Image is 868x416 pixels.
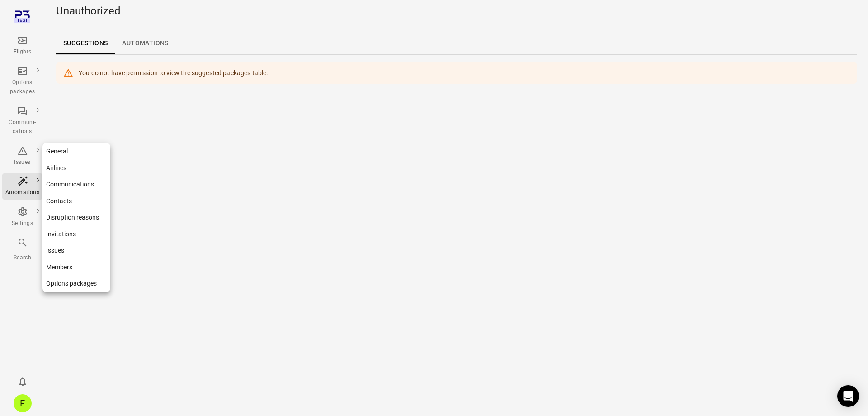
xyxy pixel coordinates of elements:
a: Contacts [42,193,110,210]
button: Notifications [14,373,32,391]
a: Airlines [42,160,110,177]
div: Settings [5,219,39,228]
div: Open Intercom Messenger [837,385,859,407]
a: Options packages [42,275,110,292]
a: General [42,143,110,160]
div: Flights [5,48,39,57]
div: Communi-cations [5,118,39,136]
div: Issues [5,158,39,167]
div: You do not have permission to view the suggested packages table. [79,65,269,81]
div: E [14,394,32,412]
h1: Unauthorized [56,4,857,18]
div: Local navigation [56,33,857,54]
a: Issues [42,242,110,259]
a: Suggestions [56,33,115,54]
div: Automations [5,188,39,197]
div: Search [5,253,39,263]
a: Members [42,259,110,276]
a: Invitations [42,226,110,243]
nav: Local navigation [42,143,110,292]
button: Ekta [10,391,35,416]
a: Automations [115,33,175,54]
a: Communications [42,176,110,193]
div: Options packages [5,78,39,96]
a: Disruption reasons [42,209,110,226]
